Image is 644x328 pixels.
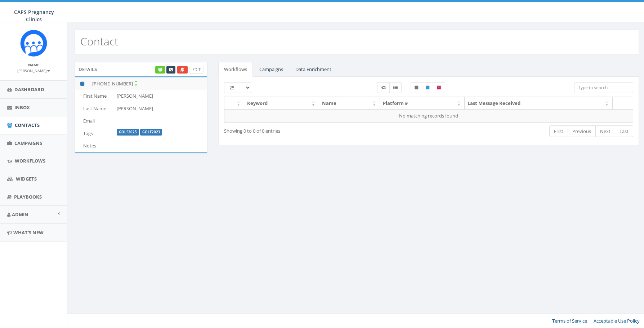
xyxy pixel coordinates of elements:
label: Workflow [377,82,390,93]
span: Playbooks [14,194,42,200]
td: [PERSON_NAME] [114,90,207,102]
th: Last Message Received: activate to sort column ascending [465,97,613,110]
label: Golf2023 [140,129,162,136]
a: Make a Call [166,66,175,74]
label: Menu [389,82,402,93]
i: This phone number is subscribed and will receive texts. [80,81,84,86]
a: [PERSON_NAME] [17,67,50,74]
td: [PERSON_NAME] [114,102,207,115]
a: Next [595,125,615,137]
label: Published [422,82,433,93]
a: Data Enrichment [290,62,337,77]
a: Opt Out Contact [177,66,188,74]
span: Contacts [15,122,40,128]
small: [PERSON_NAME] [17,68,50,73]
td: Email [75,115,114,127]
th: Keyword: activate to sort column ascending [244,97,319,110]
a: Campaigns [254,62,289,77]
span: Workflows [15,158,45,164]
small: Name [28,62,39,67]
h2: Contact [80,35,118,47]
img: Rally_Corp_Icon_1.png [20,30,47,57]
span: CAPS Pregnancy Clinics [14,9,54,23]
span: What's New [13,229,44,236]
a: Previous [568,125,596,137]
th: Platform #: activate to sort column ascending [380,97,465,110]
label: Archived [433,82,445,93]
a: First [549,125,568,137]
label: Unpublished [411,82,422,93]
td: First Name [75,90,114,102]
a: Enrich Contact [155,66,165,74]
span: Widgets [16,176,37,182]
a: Last [615,125,633,137]
a: Acceptable Use Policy [594,318,640,324]
th: Name: activate to sort column ascending [319,97,380,110]
a: Terms of Service [552,318,587,324]
td: No matching records found [224,109,633,122]
a: Workflows [218,62,253,77]
label: Golf2025 [117,129,139,136]
div: Details [75,62,207,76]
td: Tags [75,127,114,140]
th: : activate to sort column ascending [224,97,244,110]
span: Campaigns [14,140,42,146]
span: Inbox [14,104,30,111]
td: Notes [75,139,114,152]
input: Type to search [574,82,633,93]
div: Showing 0 to 0 of 0 entries [224,125,388,134]
span: Admin [12,211,28,218]
i: Validated [133,80,137,86]
a: Edit [189,66,204,74]
td: [PHONE_NUMBER] [89,77,207,90]
span: Dashboard [14,86,44,93]
td: Last Name [75,102,114,115]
